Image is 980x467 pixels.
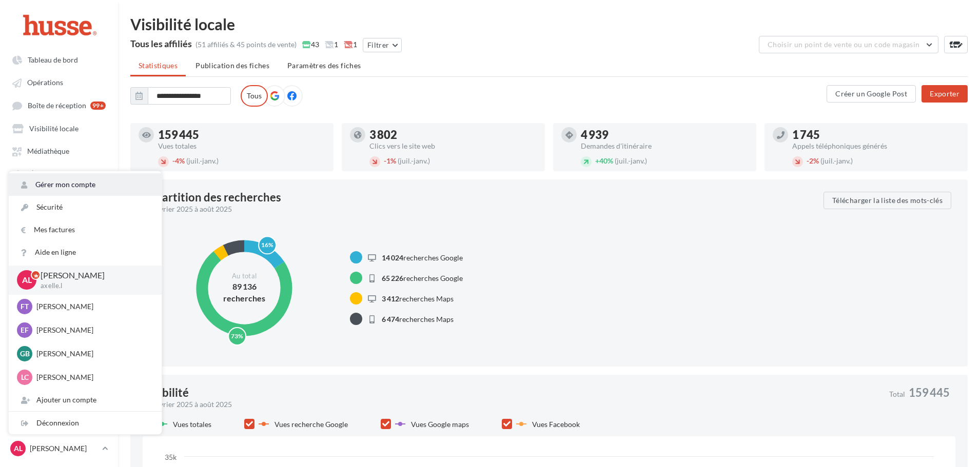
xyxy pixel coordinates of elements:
a: Équipe [6,165,112,183]
span: - [384,156,386,165]
span: Boîte de réception [28,101,86,110]
div: Visibilité [143,387,189,398]
a: Opérations [6,73,112,91]
span: 40% [595,156,613,165]
button: Créer un Google Post [827,85,916,103]
span: LC [21,372,29,382]
p: axelle.l [41,281,145,291]
span: GB [20,349,30,359]
span: recherches Maps [382,315,454,323]
button: Filtrer [363,38,402,52]
span: Équipe [30,170,52,178]
span: (juil.-janv.) [186,156,219,165]
span: 4% [172,156,185,165]
span: (juil.-janv.) [398,156,430,165]
div: 159 445 [158,129,325,140]
span: Tableau de bord [28,55,78,64]
div: Demandes d'itinéraire [581,143,748,150]
span: 43 [302,39,319,50]
span: Visibilité locale [29,124,79,133]
div: 3 802 [369,129,537,140]
span: Paramètres des fiches [287,61,361,70]
div: Clics vers le site web [369,143,537,150]
p: [PERSON_NAME] [36,325,149,335]
div: 4 939 [581,129,748,140]
span: 1 [325,39,338,50]
span: 6 474 [382,315,399,323]
span: 14 024 [382,253,403,262]
span: - [807,156,809,165]
a: Sécurité [9,196,162,218]
span: recherches Google [382,253,463,262]
span: 159 445 [909,387,950,398]
span: Vues recherche Google [275,420,348,429]
p: [PERSON_NAME] [30,443,98,454]
span: Médiathèque [27,147,69,156]
div: Appels téléphoniques générés [792,143,959,150]
span: Choisir un point de vente ou un code magasin [768,40,919,49]
span: Opérations [27,78,63,87]
span: Vues Google maps [411,420,469,429]
label: Tous [241,85,268,107]
span: recherches Maps [382,294,454,303]
span: 1 [344,39,357,50]
span: EF [21,325,29,335]
div: 1 745 [792,129,959,140]
div: 99+ [90,101,106,110]
div: Vues totales [158,143,325,150]
span: Vues Facebook [532,420,580,429]
span: AL [22,274,32,286]
div: De février 2025 à août 2025 [143,204,815,214]
div: De février 2025 à août 2025 [143,399,881,410]
div: Répartition des recherches [143,192,281,203]
span: Vues totales [173,420,211,429]
a: Visibilité locale [6,119,112,137]
span: Publication des fiches [195,61,269,70]
span: + [595,156,599,165]
a: Boîte de réception 99+ [6,96,112,115]
span: FT [21,301,29,312]
span: Total [889,391,905,398]
p: [PERSON_NAME] [36,301,149,312]
a: Campagnes [6,187,112,206]
p: [PERSON_NAME] [36,372,149,382]
a: Médiathèque [6,141,112,160]
span: recherches Google [382,274,463,282]
a: Tableau de bord [6,50,112,69]
span: 65 226 [382,274,403,282]
p: [PERSON_NAME] [41,270,145,281]
div: Visibilité locale [130,16,968,32]
div: Tous les affiliés [130,39,192,48]
a: Gérer mon compte [9,173,162,196]
div: Déconnexion [9,412,162,434]
button: Exporter [922,85,968,103]
span: (juil.-janv.) [820,156,853,165]
span: (juil.-janv.) [615,156,647,165]
span: 2% [807,156,819,165]
span: - [172,156,175,165]
button: Choisir un point de vente ou un code magasin [759,36,938,53]
div: Ajouter un compte [9,389,162,411]
button: Télécharger la liste des mots-clés [824,192,951,209]
text: 35k [165,453,177,461]
span: 3 412 [382,294,399,303]
span: 1% [384,156,396,165]
div: (51 affiliés & 45 points de vente) [195,39,297,50]
a: AL [PERSON_NAME] [8,439,110,458]
a: Aide en ligne [9,241,162,263]
p: [PERSON_NAME] [36,349,149,359]
a: Mes factures [9,218,162,241]
span: AL [14,443,23,454]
